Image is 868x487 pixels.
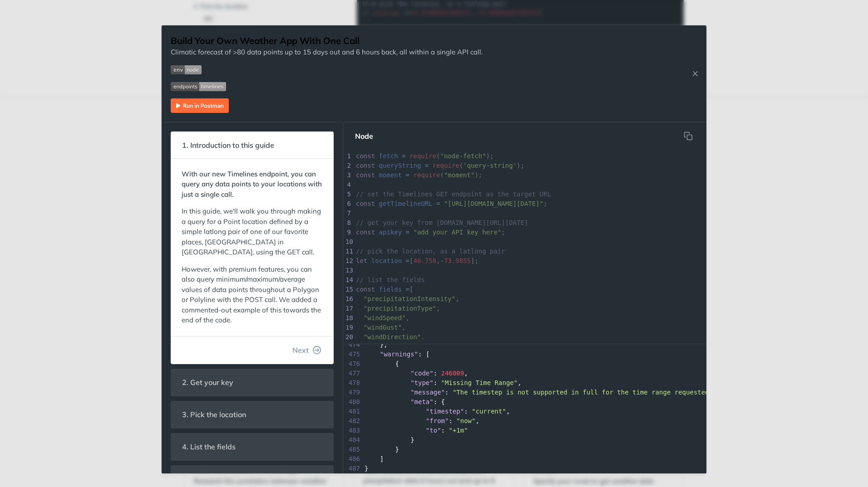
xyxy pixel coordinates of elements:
[176,136,281,154] span: 1. Introduction to this guide
[343,435,363,445] span: 484
[343,359,706,369] div: {
[356,229,375,236] span: const
[371,257,402,264] span: location
[379,171,402,179] span: moment
[441,379,518,386] span: "Missing Time Range"
[343,397,706,407] div: : {
[343,275,352,285] div: 14
[356,248,505,255] span: // pick the location, as a latlong pair
[440,152,486,160] span: "node-fetch"
[343,340,363,350] span: 474
[343,464,706,473] div: }
[343,378,706,388] div: : ,
[356,190,551,198] span: // set the Timelines GET endpoint as the target URL
[356,257,367,264] span: let
[356,219,528,226] span: // get your key from [DOMAIN_NAME][URL][DATE]
[343,445,706,454] div: }
[343,426,706,435] div: :
[364,333,421,341] span: "windDirection"
[426,408,464,415] span: "timestep"
[413,171,440,179] span: require
[463,162,517,169] span: 'query-string'
[343,332,352,342] div: 20
[410,379,434,386] span: "type"
[343,350,706,359] div: : [
[444,257,471,264] span: 73.9855
[364,295,455,302] span: "precipitationIntensity"
[356,200,375,207] span: const
[171,98,229,113] img: Run in Postman
[343,218,352,228] div: 8
[343,407,363,416] span: 481
[356,295,459,302] span: ,
[356,276,425,283] span: // list the fields
[343,190,352,199] div: 5
[343,407,706,416] div: : ,
[343,294,352,304] div: 16
[444,200,543,207] span: "[URL][DOMAIN_NAME][DATE]"
[356,200,547,207] span: ;
[409,152,436,160] span: require
[425,162,429,169] span: =
[410,389,445,396] span: "message"
[343,369,363,378] span: 477
[343,416,363,426] span: 482
[356,171,375,179] span: const
[182,170,322,199] strong: With our new Timelines endpoint, you can query any data points to your locations with just a sing...
[343,378,363,388] span: 478
[171,100,229,109] a: Expand image
[343,426,363,435] span: 483
[379,200,433,207] span: getTimelineURL
[343,445,363,454] span: 485
[176,406,252,424] span: 3. Pick the location
[379,286,402,293] span: fields
[343,256,352,266] div: 12
[380,351,418,358] span: "warnings"
[356,324,406,331] span: ,
[292,345,309,356] span: Next
[679,127,697,145] button: Copy
[343,416,706,426] div: : ,
[406,286,409,293] span: =
[171,81,483,92] span: Expand image
[182,264,323,326] p: However, with premium features, you can also query minimum/maximum/average values of data points ...
[356,305,440,312] span: ,
[444,171,474,179] span: "moment"
[343,369,706,378] div: : ,
[440,257,444,264] span: -
[343,454,706,464] div: ]
[343,228,352,237] div: 9
[402,152,405,160] span: =
[171,47,483,58] p: Climatic forecast of >80 data points up to 15 days out and 6 hours back, all within a single API ...
[356,333,425,341] span: ,
[364,314,406,321] span: "windSpeed"
[171,401,334,429] section: 3. Pick the location
[379,162,421,169] span: queryString
[413,229,501,236] span: "add your API key here"
[343,285,352,294] div: 15
[343,454,363,464] span: 486
[356,286,414,293] span: [
[472,408,506,415] span: "current"
[356,171,482,179] span: ( );
[343,170,352,180] div: 3
[343,350,363,359] span: 475
[410,398,434,405] span: "meta"
[426,417,449,424] span: "from"
[343,340,706,350] div: },
[171,64,483,75] span: Expand image
[171,65,202,74] img: env
[356,286,375,293] span: const
[356,152,375,160] span: const
[426,427,441,434] span: "to"
[343,237,352,247] div: 10
[343,304,352,313] div: 17
[285,341,329,359] button: Next
[684,131,693,141] svg: hidden
[356,314,409,321] span: ,
[171,369,334,396] section: 2. Get your key
[379,229,402,236] span: apikey
[456,417,475,424] span: "now"
[348,127,380,145] button: Node
[176,438,242,456] span: 4. List the fields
